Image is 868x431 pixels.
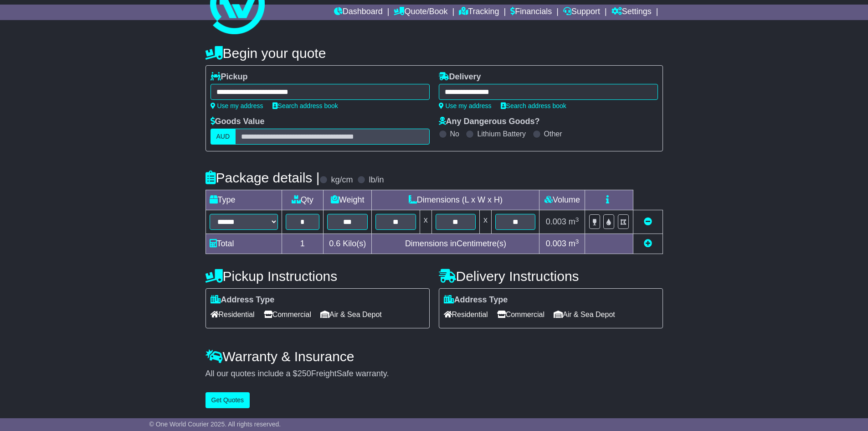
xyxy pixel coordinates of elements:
a: Search address book [501,102,566,109]
span: Air & Sea Depot [320,307,382,322]
td: Total [205,234,282,254]
label: Lithium Battery [477,130,526,138]
a: Remove this item [644,217,652,226]
span: Air & Sea Depot [554,307,615,322]
label: Address Type [211,295,275,305]
span: 0.003 [546,217,566,226]
h4: Warranty & Insurance [205,349,663,364]
label: kg/cm [331,175,353,185]
sup: 3 [575,216,579,223]
label: Address Type [444,295,508,305]
h4: Begin your quote [205,46,663,61]
td: Volume [539,190,585,210]
td: x [480,210,492,234]
td: 1 [282,234,324,254]
td: Dimensions in Centimetre(s) [372,234,539,254]
td: Qty [282,190,324,210]
a: Search address book [272,102,338,109]
a: Tracking [459,5,499,20]
a: Settings [611,5,652,20]
td: Dimensions (L x W x H) [372,190,539,210]
a: Add new item [644,239,652,248]
td: x [420,210,431,234]
span: Commercial [497,307,544,322]
h4: Delivery Instructions [439,269,663,284]
label: AUD [211,129,236,145]
span: 0.6 [329,239,340,248]
label: Goods Value [211,117,265,127]
td: Kilo(s) [324,234,372,254]
a: Dashboard [334,5,383,20]
label: lb/in [369,175,384,185]
span: Residential [211,307,255,322]
label: Pickup [211,72,248,82]
label: Other [544,130,562,138]
a: Use my address [211,102,263,109]
h4: Package details | [205,170,320,185]
span: Residential [444,307,488,322]
span: © One World Courier 2025. All rights reserved. [149,421,281,428]
label: Any Dangerous Goods? [439,117,540,127]
td: Type [205,190,282,210]
a: Use my address [439,102,492,109]
span: 250 [298,369,311,378]
span: m [569,217,579,226]
a: Financials [510,5,552,20]
td: Weight [324,190,372,210]
a: Support [563,5,600,20]
sup: 3 [575,238,579,245]
span: Commercial [264,307,311,322]
button: Get Quotes [205,392,250,408]
h4: Pickup Instructions [205,269,430,284]
span: m [569,239,579,248]
label: No [450,130,459,138]
a: Quote/Book [394,5,447,20]
div: All our quotes include a $ FreightSafe warranty. [205,369,663,379]
label: Delivery [439,72,481,82]
span: 0.003 [546,239,566,248]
